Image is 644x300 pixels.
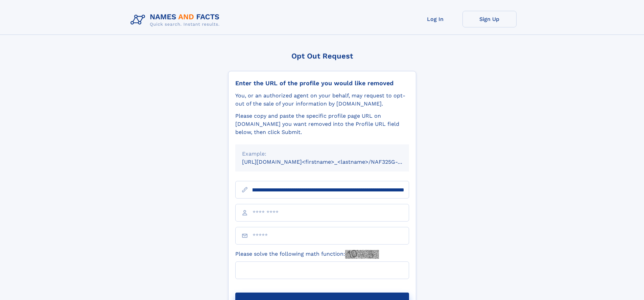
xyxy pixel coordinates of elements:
[462,11,517,27] a: Sign Up
[235,79,409,87] div: Enter the URL of the profile you would like removed
[228,52,416,60] div: Opt Out Request
[235,92,409,108] div: You, or an authorized agent on your behalf, may request to opt-out of the sale of your informatio...
[242,159,422,165] small: [URL][DOMAIN_NAME]<firstname>_<lastname>/NAF325G-xxxxxxxx
[408,11,462,27] a: Log In
[242,150,402,158] div: Example:
[235,250,379,259] label: Please solve the following math function:
[128,11,225,29] img: Logo Names and Facts
[235,112,409,136] div: Please copy and paste the specific profile page URL on [DOMAIN_NAME] you want removed into the Pr...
